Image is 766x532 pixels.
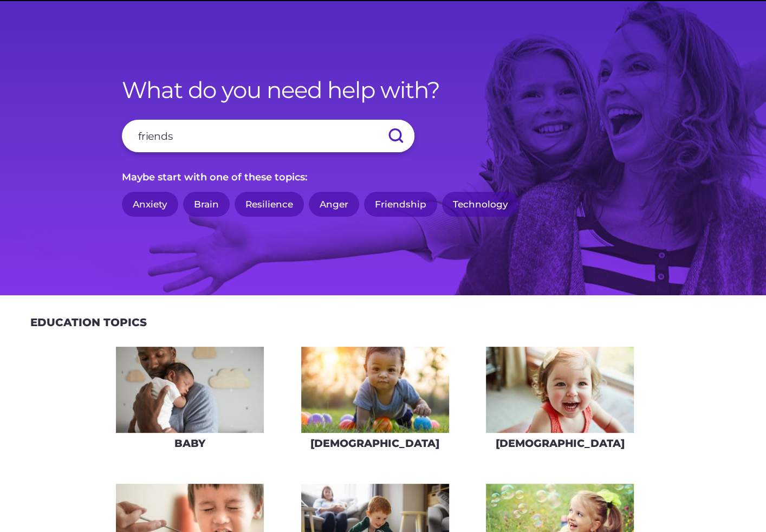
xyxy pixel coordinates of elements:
[301,347,449,433] img: iStock-620709410-275x160.jpg
[495,437,624,450] h3: [DEMOGRAPHIC_DATA]
[486,347,634,433] img: iStock-678589610_super-275x160.jpg
[301,346,450,457] a: [DEMOGRAPHIC_DATA]
[364,192,437,217] a: Friendship
[485,346,634,457] a: [DEMOGRAPHIC_DATA]
[30,316,147,329] h2: Education Topics
[309,192,359,217] a: Anger
[122,192,178,217] a: Anxiety
[183,192,230,217] a: Brain
[174,437,205,450] h3: Baby
[376,120,414,152] input: Submit
[122,168,644,186] p: Maybe start with one of these topics:
[122,120,414,152] input: Search ParentTV
[442,192,519,217] a: Technology
[116,347,264,433] img: AdobeStock_144860523-275x160.jpeg
[310,437,439,450] h3: [DEMOGRAPHIC_DATA]
[122,76,644,103] h1: What do you need help with?
[235,192,304,217] a: Resilience
[115,346,264,457] a: Baby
